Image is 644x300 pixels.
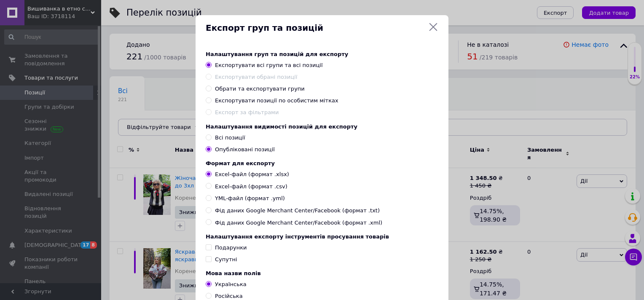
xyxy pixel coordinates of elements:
span: Експортувати позиції по особистим мітках [215,97,338,104]
span: Експорт за фільтрами [215,109,279,115]
div: Налаштування експорту інструментів просування товарів [206,233,438,240]
div: Мова назви полів [206,270,438,276]
span: Фід даних Google Merchant Center/Facebook (формат .txt) [215,207,380,214]
div: Формат для експорту [206,160,438,166]
span: Українська [215,281,247,287]
div: Налаштування груп та позицій для експорту [206,51,438,57]
div: Подарунки [215,244,247,252]
span: Excel-файл (формат .xlsx) [215,171,289,178]
span: Російська [215,293,243,299]
span: Експорт груп та позицій [206,22,425,34]
span: Опубліковані позиції [215,146,275,153]
div: Налаштування видимості позицій для експорту [206,123,438,130]
span: Всі позиції [215,134,245,141]
span: Фід даних Google Merchant Center/Facebook (формат .xml) [215,219,382,227]
span: Експортувати обрані позиції [215,74,297,80]
div: Супутні [215,256,237,263]
span: Excel-файл (формат .csv) [215,183,287,190]
span: Обрати та експортувати групи [215,86,305,92]
span: Експортувати всі групи та всі позиції [215,62,323,68]
span: YML-файл (формат .yml) [215,195,285,202]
